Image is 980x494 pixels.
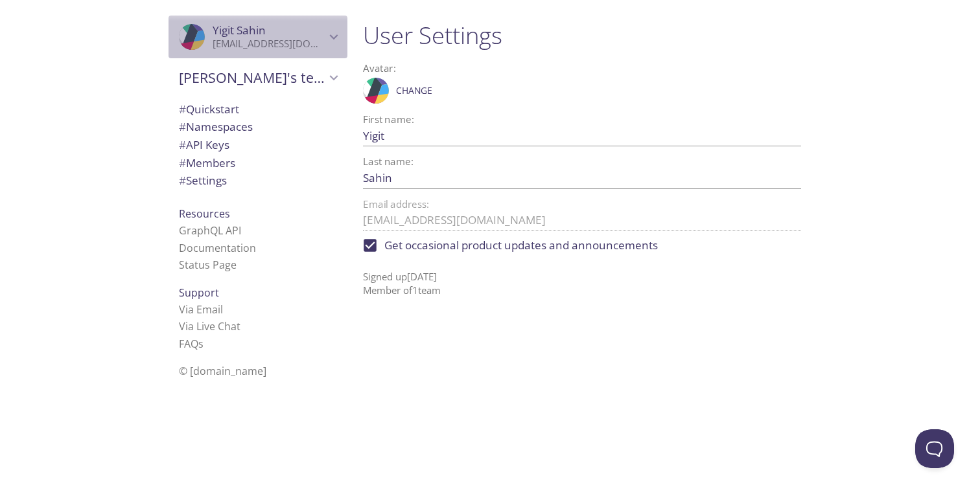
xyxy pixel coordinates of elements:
[179,102,239,117] span: Quickstart
[179,223,241,238] a: GraphQL API
[179,102,186,117] span: #
[363,199,801,231] div: Contact us if you need to change your email
[179,258,237,272] a: Status Page
[179,155,235,170] span: Members
[169,100,347,118] div: Quickstart
[179,173,186,188] span: #
[169,172,347,190] div: Team Settings
[169,154,347,172] div: Members
[198,337,204,351] span: s
[363,21,801,50] h1: User Settings
[396,83,432,98] span: Change
[179,155,186,170] span: #
[915,429,954,468] iframe: Help Scout Beacon - Open
[213,38,325,51] p: [EMAIL_ADDRESS][DOMAIN_NAME]
[169,136,347,154] div: API Keys
[179,319,240,333] a: Via Live Chat
[169,61,347,95] div: Yigit's team
[169,118,347,136] div: Namespaces
[363,199,429,209] label: Email address:
[213,23,266,38] span: Yigit Sahin
[179,286,219,300] span: Support
[179,337,204,351] a: FAQ
[179,173,227,188] span: Settings
[179,119,186,134] span: #
[169,16,347,58] div: Yigit Sahin
[179,137,229,152] span: API Keys
[393,80,436,101] button: Change
[179,364,266,378] span: © [DOMAIN_NAME]
[179,207,230,221] span: Resources
[179,119,253,134] span: Namespaces
[384,237,658,254] span: Get occasional product updates and announcements
[363,115,414,124] label: First name:
[363,157,414,166] label: Last name:
[179,241,256,255] a: Documentation
[179,137,186,152] span: #
[363,260,801,298] p: Signed up [DATE] Member of 1 team
[179,302,223,317] a: Via Email
[363,63,749,73] label: Avatar:
[179,69,325,87] span: [PERSON_NAME]'s team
